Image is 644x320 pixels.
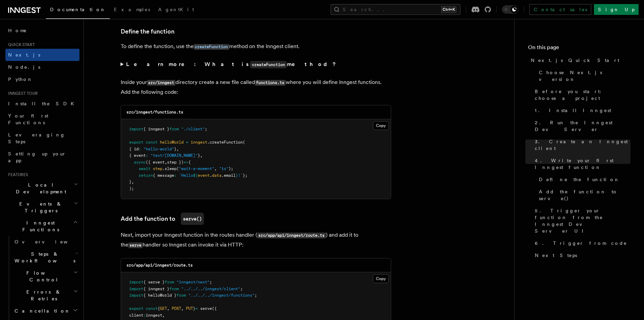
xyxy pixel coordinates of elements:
[5,42,35,47] span: Quick start
[8,113,48,125] span: Your first Functions
[129,127,143,131] span: import
[12,251,75,264] span: Steps & Workflows
[8,27,27,34] span: Home
[221,173,236,178] span: .email
[153,173,174,178] span: { message
[535,157,630,171] span: 4. Write your first Inngest function
[132,179,134,184] span: ,
[250,61,287,68] code: createFunction
[12,267,79,286] button: Flow Control
[243,173,247,178] span: };
[535,119,630,133] span: 2. Run the Inngest Dev Server
[12,289,73,302] span: Errors & Retries
[532,116,630,135] a: 2. Run the Inngest Dev Server
[535,138,630,152] span: 3. Create an Inngest client
[5,200,74,214] span: Events & Triggers
[5,217,79,236] button: Inngest Functions
[165,160,167,165] span: ,
[194,43,229,49] a: createFunction
[176,166,179,171] span: (
[257,233,326,238] code: src/app/api/inngest/route.ts
[532,135,630,154] a: 3. Create an Inngest client
[236,173,238,178] span: }
[5,172,28,177] span: Features
[186,306,193,311] span: PUT
[154,2,198,18] a: AgentKit
[195,306,198,311] span: =
[110,2,154,18] a: Examples
[158,306,160,311] span: {
[531,57,619,64] span: Next.js Quick Start
[535,88,630,102] span: Before you start: choose a project
[134,160,146,165] span: async
[176,147,179,151] span: ,
[146,160,165,165] span: ({ event
[12,307,70,314] span: Cancellation
[179,166,214,171] span: "wait-a-moment"
[8,52,40,58] span: Next.js
[121,60,391,69] summary: Learn more: What iscreateFunctionmethod?
[12,286,79,305] button: Errors & Retries
[532,154,630,173] a: 4. Write your first Inngest function
[167,306,169,311] span: ,
[160,140,184,145] span: helloWorld
[191,140,207,145] span: inngest
[129,179,132,184] span: }
[5,198,79,217] button: Events & Triggers
[210,173,212,178] span: .
[114,7,150,12] span: Examples
[194,44,229,50] code: createFunction
[238,173,243,178] span: !`
[139,173,153,178] span: return
[179,173,193,178] span: `Hello
[8,64,40,70] span: Node.js
[532,249,630,261] a: Next Steps
[129,313,143,318] span: client
[535,107,611,114] span: 1. Install Inngest
[143,147,174,151] span: "hello-world"
[8,101,78,106] span: Install the SDK
[121,213,204,225] a: Add the function toserve()
[143,286,169,291] span: { inngest }
[193,306,195,311] span: }
[143,293,176,298] span: { helloWorld }
[160,306,167,311] span: GET
[210,280,212,284] span: ;
[158,7,194,12] span: AgentKit
[143,313,146,318] span: :
[129,306,143,311] span: export
[373,274,389,283] button: Copy
[153,166,162,171] span: step
[532,205,630,237] a: 5. Trigger your function from the Inngest Dev Server UI
[5,98,79,110] a: Install the SDK
[181,286,240,291] span: "../../../inngest/client"
[5,219,73,233] span: Inngest Functions
[5,91,38,96] span: Inngest tour
[219,166,229,171] span: "1s"
[200,306,212,311] span: serve
[162,166,176,171] span: .sleep
[165,280,174,284] span: from
[172,306,181,311] span: POST
[205,127,207,131] span: ;
[181,213,204,225] code: serve()
[212,306,217,311] span: ({
[214,166,217,171] span: ,
[529,4,591,15] a: Contact sales
[174,173,176,178] span: :
[121,78,391,97] p: Inside your directory create a new file called where you will define Inngest functions. Add the f...
[207,140,243,145] span: .createFunction
[169,127,179,131] span: from
[184,160,188,165] span: =>
[8,77,33,82] span: Python
[528,54,630,66] a: Next.js Quick Start
[331,4,460,15] button: Search...Ctrl+K
[121,42,391,51] p: To define the function, use the method on the Inngest client.
[536,66,630,85] a: Choose Next.js version
[162,313,165,318] span: ,
[143,280,165,284] span: { serve }
[5,182,74,195] span: Local Development
[532,104,630,116] a: 1. Install Inngest
[129,186,134,191] span: );
[373,121,389,130] button: Copy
